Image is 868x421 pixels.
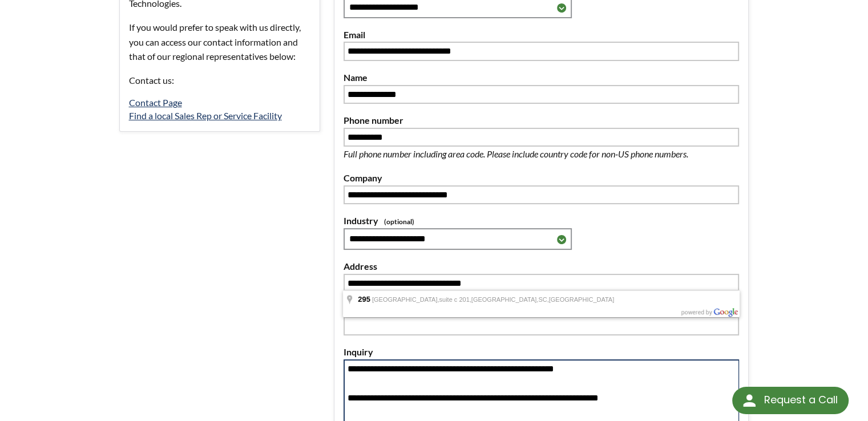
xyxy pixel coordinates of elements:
label: Inquiry [344,345,740,359]
div: Request a Call [764,387,837,413]
span: [GEOGRAPHIC_DATA], [471,296,539,303]
label: Address [344,259,740,274]
label: Email [344,27,740,42]
span: [GEOGRAPHIC_DATA], [372,296,439,303]
div: Request a Call [732,387,849,414]
label: Name [344,70,740,85]
img: round button [740,391,758,410]
label: Company [344,171,740,185]
span: [GEOGRAPHIC_DATA] [549,296,615,303]
p: Full phone number including area code. Please include country code for non-US phone numbers. [344,147,726,161]
label: Phone number [344,113,740,128]
p: If you would prefer to speak with us directly, you can access our contact information and that of... [129,20,310,64]
span: suite c 201, [439,296,471,303]
span: 295 [358,295,370,303]
a: Find a local Sales Rep or Service Facility [129,110,282,121]
span: SC, [538,296,548,303]
a: Contact Page [129,97,182,108]
label: Industry [344,213,740,228]
p: Contact us: [129,73,310,88]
